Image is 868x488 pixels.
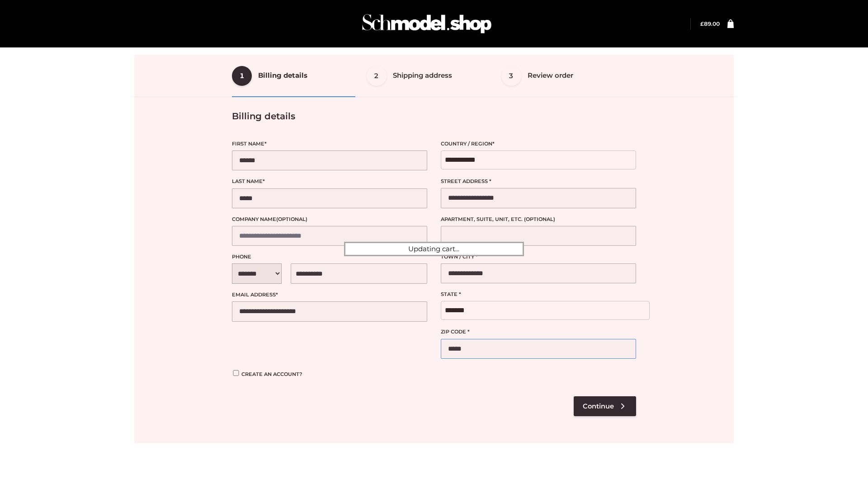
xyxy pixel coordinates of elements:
span: £ [700,20,704,27]
img: Schmodel Admin 964 [359,6,495,42]
bdi: 89.00 [700,20,720,27]
div: Updating cart... [344,242,524,256]
a: £89.00 [700,20,720,27]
